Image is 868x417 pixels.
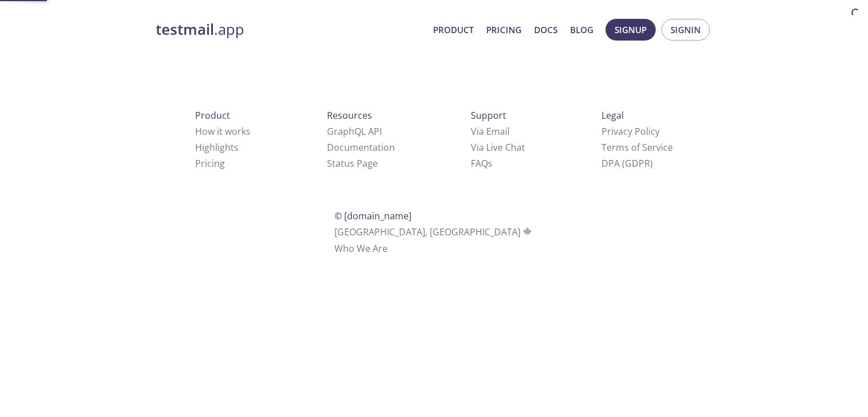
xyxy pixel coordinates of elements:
span: Signup [615,22,647,37]
span: Legal [601,109,624,122]
a: Product [433,22,474,37]
a: Docs [534,22,558,37]
span: Support [471,109,506,122]
button: Signin [661,19,710,41]
a: Highlights [195,141,239,154]
a: Blog [570,22,594,37]
a: DPA (GDPR) [601,157,653,170]
a: testmail.app [156,20,424,39]
span: Signin [671,22,701,37]
a: Terms of Service [601,141,673,154]
button: Signup [605,19,656,41]
a: Pricing [195,157,225,170]
span: © [DOMAIN_NAME] [334,210,411,222]
a: How it works [195,125,251,138]
strong: testmail [156,19,214,39]
a: GraphQL API [327,125,382,138]
a: Status Page [327,157,378,170]
span: [GEOGRAPHIC_DATA], [GEOGRAPHIC_DATA] [334,226,534,238]
span: s [488,157,492,170]
a: Privacy Policy [601,125,660,138]
span: Resources [327,109,372,122]
a: Documentation [327,141,395,154]
a: FAQ [471,157,492,170]
a: Pricing [486,22,522,37]
a: Via Live Chat [471,141,525,154]
a: Via Email [471,125,510,138]
span: Product [195,109,230,122]
a: Who We Are [334,242,387,255]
